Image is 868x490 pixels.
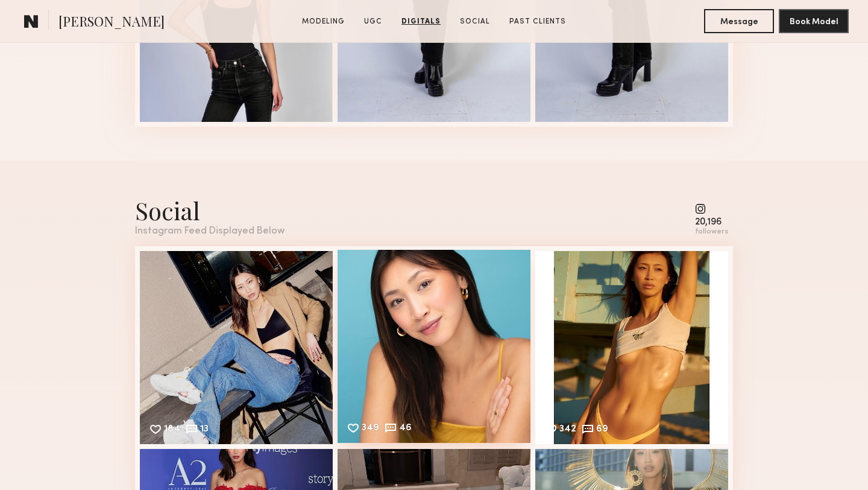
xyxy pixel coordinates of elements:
a: Past Clients [505,16,571,27]
button: Book Model [779,9,849,33]
a: Digitals [397,16,445,27]
div: 349 [362,424,379,434]
div: 20,196 [695,218,728,227]
button: Message [704,9,774,33]
div: Instagram Feed Displayed Below [135,226,285,237]
a: Modeling [297,16,350,27]
a: Social [455,16,495,27]
a: UGC [359,16,387,27]
div: 46 [399,424,412,434]
div: Social [135,194,285,226]
div: 184 [164,425,180,436]
a: Book Model [779,16,849,26]
div: followers [695,227,728,237]
span: [PERSON_NAME] [58,12,165,33]
div: 69 [596,425,608,436]
div: 13 [200,425,209,436]
div: 342 [559,425,576,436]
